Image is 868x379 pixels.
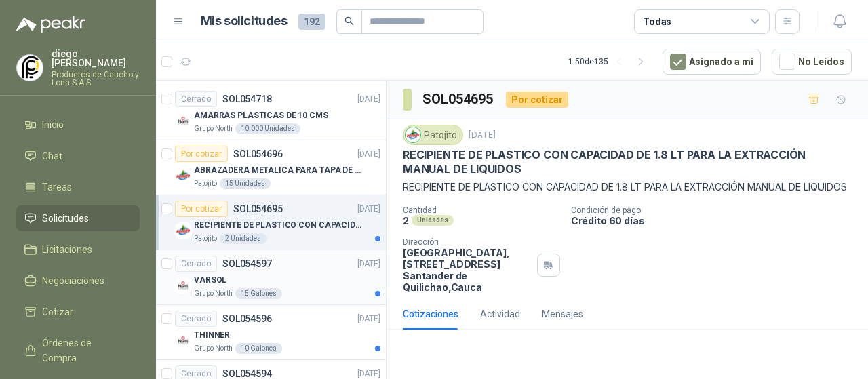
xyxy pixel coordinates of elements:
a: Chat [16,143,140,169]
div: Todas [643,14,671,29]
div: Patojito [403,125,463,145]
div: Cerrado [175,311,217,327]
p: SOL054696 [233,149,283,159]
p: [DATE] [469,129,496,142]
span: Cotizar [42,304,73,319]
div: 10 Galones [235,343,282,354]
span: Chat [42,148,62,163]
p: Dirección [403,237,532,247]
p: SOL054695 [233,204,283,214]
span: Solicitudes [42,211,89,226]
img: Company Logo [406,127,420,142]
p: Cantidad [403,205,560,215]
button: Asignado a mi [663,49,761,75]
p: 2 [403,215,409,226]
span: Licitaciones [42,242,92,257]
span: Tareas [42,180,72,195]
div: Por cotizar [175,146,228,162]
p: AMARRAS PLASTICAS DE 10 CMS [194,109,328,122]
img: Company Logo [175,277,191,294]
p: RECIPIENTE DE PLASTICO CON CAPACIDAD DE 1.8 LT PARA LA EXTRACCIÓN MANUAL DE LIQUIDOS [403,180,852,195]
div: 15 Unidades [220,178,271,189]
div: Por cotizar [506,92,568,108]
a: Licitaciones [16,237,140,262]
p: SOL054596 [222,314,272,323]
a: Negociaciones [16,268,140,294]
a: Órdenes de Compra [16,330,140,371]
p: SOL054597 [222,259,272,268]
span: search [344,16,354,26]
a: CerradoSOL054596[DATE] Company LogoTHINNERGrupo North10 Galones [156,305,386,360]
p: Grupo North [194,123,233,134]
button: No Leídos [772,49,852,75]
img: Company Logo [175,332,191,348]
div: Actividad [480,306,520,321]
p: [DATE] [357,148,380,161]
div: 1 - 50 de 135 [568,51,652,73]
img: Company Logo [175,113,191,129]
h1: Mis solicitudes [201,12,288,31]
p: Productos de Caucho y Lona S.A.S [52,71,140,87]
p: [GEOGRAPHIC_DATA], [STREET_ADDRESS] Santander de Quilichao , Cauca [403,247,532,293]
p: VARSOL [194,274,226,287]
p: RECIPIENTE DE PLASTICO CON CAPACIDAD DE 1.8 LT PARA LA EXTRACCIÓN MANUAL DE LIQUIDOS [194,219,363,232]
div: Unidades [412,215,454,226]
p: Condición de pago [571,205,863,215]
div: Mensajes [542,306,583,321]
a: Solicitudes [16,205,140,231]
p: Patojito [194,233,217,244]
div: Por cotizar [175,201,228,217]
div: Cerrado [175,91,217,107]
a: Inicio [16,112,140,138]
span: Inicio [42,117,64,132]
p: [DATE] [357,313,380,325]
div: 15 Galones [235,288,282,299]
p: SOL054718 [222,94,272,104]
p: ABRAZADERA METALICA PARA TAPA DE TAMBOR DE PLASTICO DE 50 LT [194,164,363,177]
p: Crédito 60 días [571,215,863,226]
a: CerradoSOL054597[DATE] Company LogoVARSOLGrupo North15 Galones [156,250,386,305]
div: 2 Unidades [220,233,267,244]
p: Patojito [194,178,217,189]
img: Company Logo [17,55,43,81]
p: [DATE] [357,258,380,271]
span: 192 [298,14,325,30]
p: Grupo North [194,343,233,354]
p: RECIPIENTE DE PLASTICO CON CAPACIDAD DE 1.8 LT PARA LA EXTRACCIÓN MANUAL DE LIQUIDOS [403,148,852,177]
p: [DATE] [357,93,380,106]
span: Órdenes de Compra [42,336,127,365]
p: diego [PERSON_NAME] [52,49,140,68]
div: 10.000 Unidades [235,123,300,134]
a: Por cotizarSOL054695[DATE] Company LogoRECIPIENTE DE PLASTICO CON CAPACIDAD DE 1.8 LT PARA LA EXT... [156,195,386,250]
div: Cotizaciones [403,306,458,321]
div: Cerrado [175,256,217,272]
a: CerradoSOL054718[DATE] Company LogoAMARRAS PLASTICAS DE 10 CMSGrupo North10.000 Unidades [156,85,386,140]
img: Company Logo [175,167,191,184]
h3: SOL054695 [422,89,495,110]
img: Logo peakr [16,16,85,33]
p: Grupo North [194,288,233,299]
span: Negociaciones [42,273,104,288]
a: Cotizar [16,299,140,325]
p: THINNER [194,329,230,342]
img: Company Logo [175,222,191,239]
a: Por cotizarSOL054696[DATE] Company LogoABRAZADERA METALICA PARA TAPA DE TAMBOR DE PLASTICO DE 50 ... [156,140,386,195]
a: Tareas [16,174,140,200]
p: [DATE] [357,203,380,216]
p: SOL054594 [222,369,272,378]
